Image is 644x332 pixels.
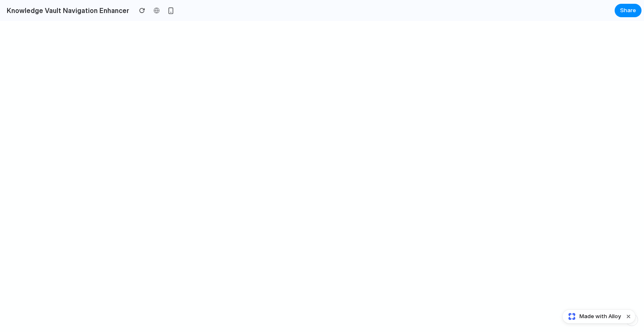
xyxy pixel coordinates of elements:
h2: Knowledge Vault Navigation Enhancer [3,5,129,16]
button: Dismiss watermark [623,311,634,322]
span: Made with Alloy [579,312,621,321]
a: Made with Alloy [563,312,622,321]
span: Share [620,6,636,15]
button: Share [615,4,641,17]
